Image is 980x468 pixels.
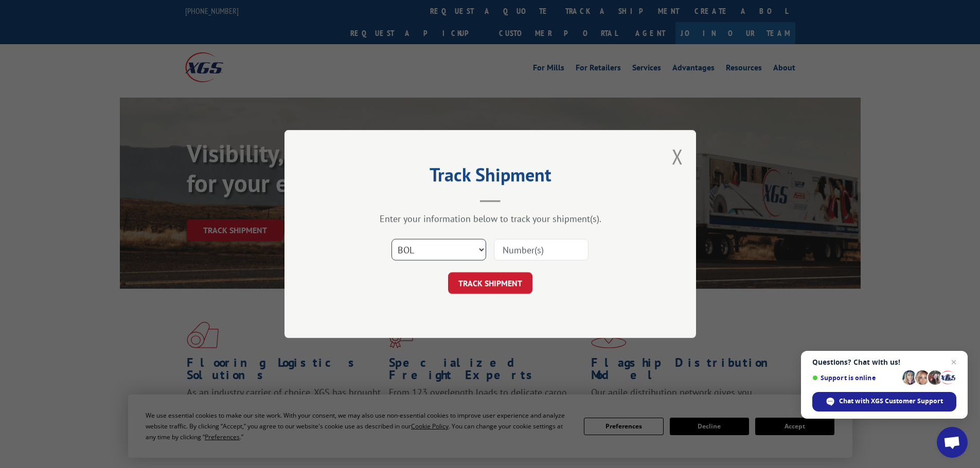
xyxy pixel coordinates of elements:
[812,392,956,411] span: Chat with XGS Customer Support
[839,397,943,406] span: Chat with XGS Customer Support
[494,239,589,260] input: Number(s)
[937,427,968,458] a: Open chat
[336,167,645,187] h2: Track Shipment
[812,374,899,382] span: Support is online
[672,143,683,170] button: Close modal
[812,358,956,366] span: Questions? Chat with us!
[448,272,532,294] button: TRACK SHIPMENT
[336,213,645,224] div: Enter your information below to track your shipment(s).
